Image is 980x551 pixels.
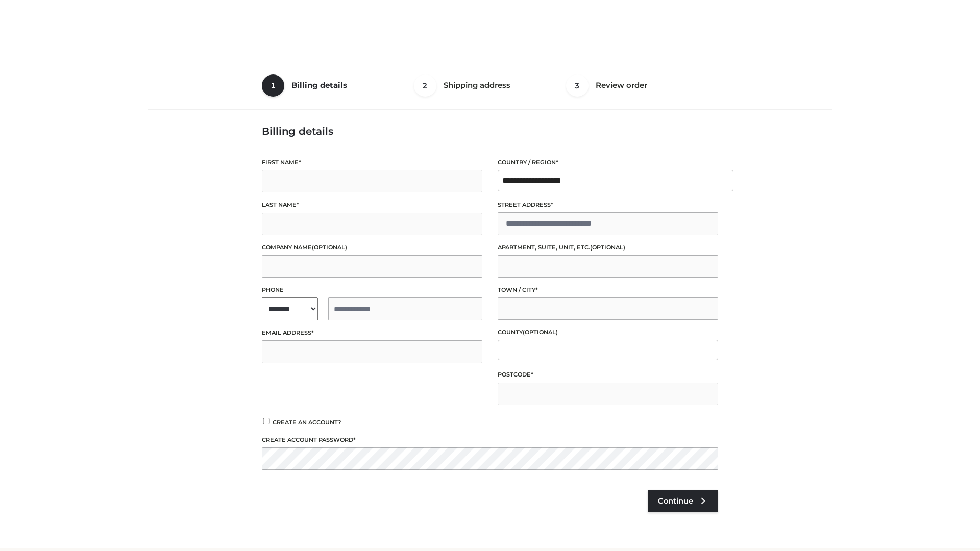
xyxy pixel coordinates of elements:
span: 2 [414,74,436,97]
span: 1 [262,74,284,97]
span: Create an account? [273,419,341,426]
label: Postcode [498,370,718,380]
label: Street address [498,200,718,210]
label: Country / Region [498,158,718,167]
h3: Billing details [262,125,718,137]
span: Review order [596,80,647,90]
span: Billing details [291,80,347,90]
span: Continue [658,496,693,506]
label: Apartment, suite, unit, etc. [498,243,718,253]
label: Phone [262,285,482,295]
label: First name [262,158,482,167]
label: Email address [262,328,482,338]
span: Shipping address [444,80,510,90]
label: County [498,328,718,337]
label: Town / City [498,285,718,295]
label: Create account password [262,435,718,445]
input: Create an account? [262,418,271,424]
span: (optional) [523,329,558,336]
span: 3 [566,74,589,97]
span: (optional) [312,244,347,251]
a: Continue [648,490,718,512]
label: Company name [262,243,482,253]
span: (optional) [590,244,625,251]
label: Last name [262,200,482,210]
